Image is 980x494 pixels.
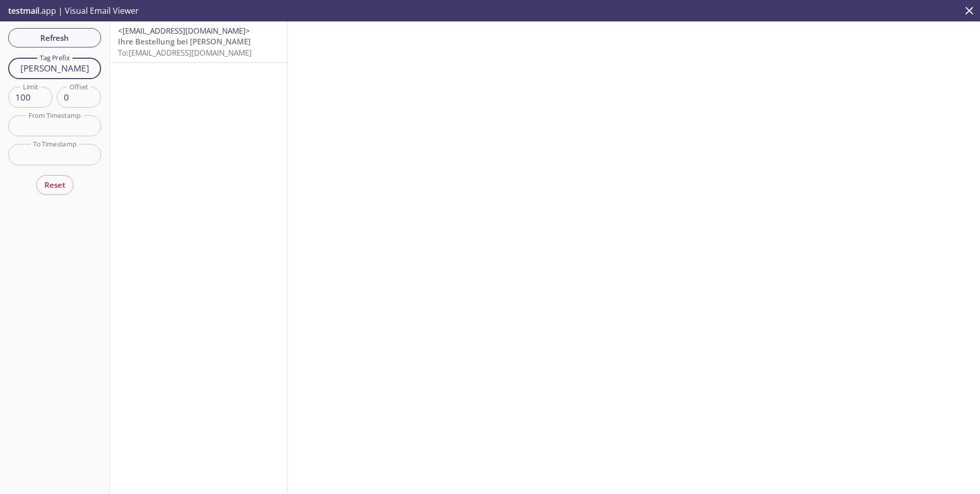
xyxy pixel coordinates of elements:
span: To: [EMAIL_ADDRESS][DOMAIN_NAME] [118,47,252,58]
span: <[EMAIL_ADDRESS][DOMAIN_NAME]> [118,26,250,36]
div: <[EMAIL_ADDRESS][DOMAIN_NAME]>Ihre Bestellung bei [PERSON_NAME]To:[EMAIL_ADDRESS][DOMAIN_NAME] [110,21,287,62]
span: Reset [44,178,65,191]
button: Refresh [8,28,101,47]
nav: emails [110,21,287,63]
span: Refresh [16,31,93,44]
span: testmail [8,5,39,16]
span: Ihre Bestellung bei [PERSON_NAME] [118,36,251,46]
button: Reset [36,175,73,194]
